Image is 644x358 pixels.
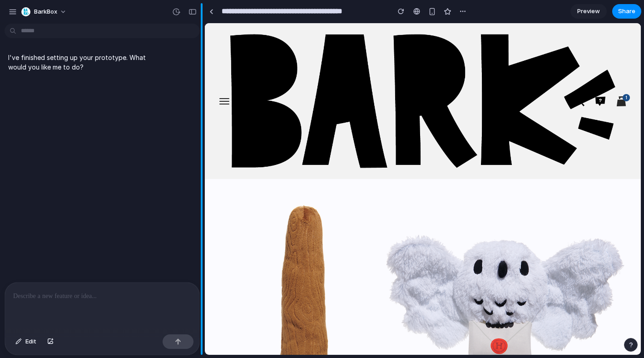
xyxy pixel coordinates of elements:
[18,5,71,19] button: BarkBox
[577,7,600,16] span: Preview
[418,71,425,78] cart-count: 1
[11,334,41,349] button: Edit
[34,7,57,16] span: BarkBox
[25,337,36,346] span: Edit
[618,7,635,16] span: Share
[570,4,607,19] a: Preview
[612,4,641,19] button: Share
[25,11,411,145] img: black bark logo
[8,53,160,72] p: I've finished setting up your prototype. What would you like me to do?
